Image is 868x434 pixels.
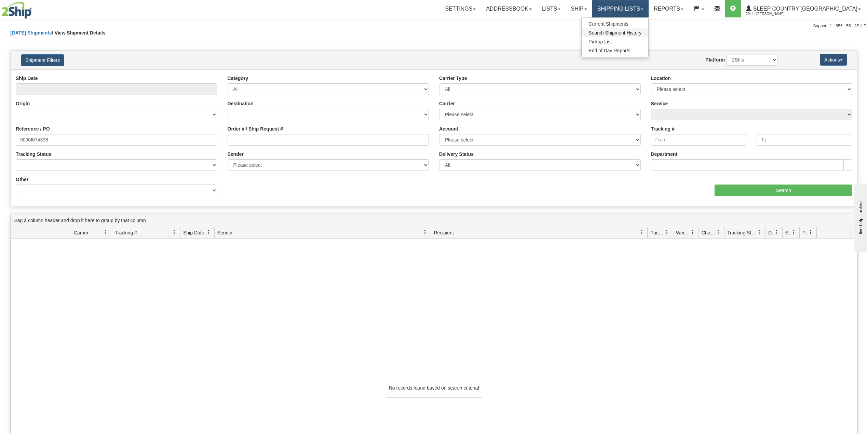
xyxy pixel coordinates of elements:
div: grid grouping header [11,214,857,227]
span: Charge [702,229,716,236]
div: Support: 1 - 855 - 55 - 2SHIP [2,23,866,29]
a: Sleep Country [GEOGRAPHIC_DATA] 2044 / [PERSON_NAME] [741,0,866,17]
input: To [757,134,852,146]
a: Addressbook [481,0,537,17]
div: live help - online [5,6,63,11]
span: Carrier [74,229,89,236]
span: Packages [650,229,665,236]
label: Reference / PO [16,125,50,132]
button: Shipment Filters [21,54,64,66]
span: Recipient [434,229,454,236]
a: Search Shipment History [582,28,648,37]
a: Pickup List [582,37,648,46]
label: Platform [705,56,725,63]
a: Pickup Status filter column settings [805,227,816,238]
a: Ship Date filter column settings [203,227,214,238]
div: No records found based on search criteria! [386,378,482,398]
span: Pickup List [588,39,612,44]
span: Current Shipments [588,21,628,27]
span: \ View Shipment Details [52,30,106,36]
a: Weight filter column settings [687,227,699,238]
a: Charge filter column settings [713,227,724,238]
label: Other [16,176,28,183]
label: Account [439,125,458,132]
a: Lists [537,0,566,17]
input: Search [715,185,852,196]
a: Shipment Issues filter column settings [788,227,799,238]
label: Carrier [439,100,455,107]
label: Tracking # [651,125,675,132]
a: Shipping lists [592,0,649,17]
label: Location [651,75,671,82]
span: Tracking # [115,229,137,236]
label: Destination [228,100,254,107]
span: Sleep Country [GEOGRAPHIC_DATA] [751,6,857,12]
span: End of Day Reports [588,48,630,53]
span: Delivery Status [768,229,774,236]
a: Tracking # filter column settings [168,227,180,238]
button: Actions [820,54,847,66]
span: Shipment Issues [785,229,791,236]
a: Packages filter column settings [661,227,673,238]
a: End of Day Reports [582,46,648,55]
label: Carrier Type [439,75,467,82]
a: Tracking Status filter column settings [754,227,765,238]
label: Tracking Status [16,151,51,158]
label: Sender [228,151,244,158]
a: Sender filter column settings [419,227,431,238]
span: Pickup Status [802,229,808,236]
label: Department [651,151,678,158]
label: Service [651,100,668,107]
span: Tracking Status [727,229,757,236]
input: From [651,134,747,146]
span: 2044 / [PERSON_NAME] [746,11,797,17]
img: logo2044.jpg [2,2,32,19]
label: Order # / Ship Request # [228,125,283,132]
span: Ship Date [183,229,204,236]
span: Weight [676,229,690,236]
label: Category [228,75,248,82]
a: Ship [566,0,592,17]
label: Ship Date [16,75,38,82]
a: Reports [649,0,689,17]
a: Carrier filter column settings [100,227,112,238]
a: Recipient filter column settings [636,227,647,238]
a: Delivery Status filter column settings [771,227,782,238]
span: Search Shipment History [588,30,641,36]
span: Sender [217,229,233,236]
iframe: chat widget [852,182,867,252]
a: Current Shipments [582,19,648,28]
label: Delivery Status [439,151,474,158]
label: Origin [16,100,30,107]
a: [DATE] Shipments [10,30,52,36]
a: Settings [440,0,481,17]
